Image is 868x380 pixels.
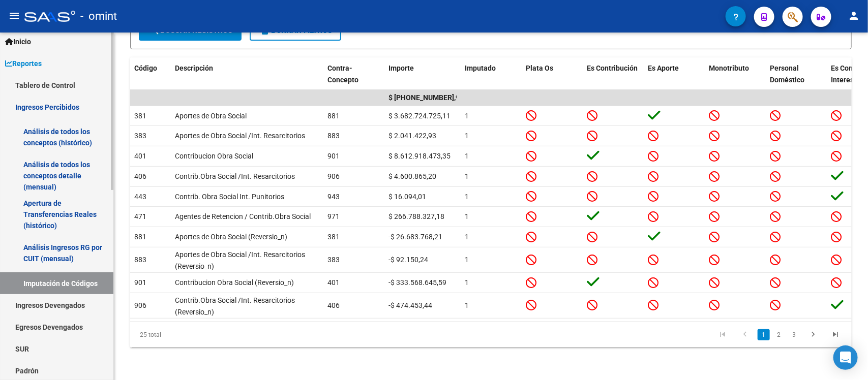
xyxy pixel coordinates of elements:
[826,329,845,340] a: go to last page
[388,112,451,120] span: $ 3.682.724.725,11
[130,322,273,347] div: 25 total
[134,278,146,287] span: 901
[327,172,340,180] span: 906
[175,172,295,180] span: Contrib.Obra Social /Int. Resarcitorios
[175,278,294,287] span: Contribucion Obra Social (Reversio_n)
[713,329,732,340] a: go to first page
[848,10,860,22] mat-icon: person
[327,301,340,309] span: 406
[770,64,804,84] span: Personal Doméstico
[756,326,771,343] li: page 1
[175,112,247,120] span: Aportes de Obra Social
[766,57,827,91] datatable-header-cell: Personal Doméstico
[175,193,284,201] span: Contrib. Obra Social Int. Punitorios
[388,233,442,241] span: -$ 26.683.768,21
[388,64,414,72] span: Importe
[175,296,295,316] span: Contrib.Obra Social /Int. Resarcitorios (Reversio_n)
[833,345,858,370] div: Open Intercom Messenger
[5,58,42,69] span: Reportes
[175,152,253,160] span: Contribucion Obra Social
[80,5,117,27] span: - omint
[175,132,305,140] span: Aportes de Obra Social /Int. Resarcitorios
[134,193,146,201] span: 443
[803,329,823,340] a: go to next page
[465,256,469,264] span: 1
[171,57,323,91] datatable-header-cell: Descripción
[705,57,766,91] datatable-header-cell: Monotributo
[175,250,305,270] span: Aportes de Obra Social /Int. Resarcitorios (Reversio_n)
[388,212,444,220] span: $ 266.788.327,18
[465,193,469,201] span: 1
[327,233,340,241] span: 381
[134,301,146,309] span: 906
[384,57,461,91] datatable-header-cell: Importe
[773,329,785,340] a: 2
[465,152,469,160] span: 1
[587,64,638,72] span: Es Contribución
[388,152,451,160] span: $ 8.612.918.473,35
[465,233,469,241] span: 1
[758,329,770,340] a: 1
[522,57,583,91] datatable-header-cell: Plata Os
[134,152,146,160] span: 401
[5,36,31,47] span: Inicio
[323,57,384,91] datatable-header-cell: Contra-Concepto
[134,64,157,72] span: Código
[526,64,553,72] span: Plata Os
[148,26,232,35] span: Buscar Registros
[175,233,287,241] span: Aportes de Obra Social (Reversio_n)
[788,329,800,340] a: 3
[709,64,749,72] span: Monotributo
[465,278,469,287] span: 1
[8,10,20,22] mat-icon: menu
[327,64,358,84] span: Contra-Concepto
[175,64,213,72] span: Descripción
[388,301,432,309] span: -$ 474.453,44
[648,64,679,72] span: Es Aporte
[134,212,146,220] span: 471
[388,193,426,201] span: $ 16.094,01
[644,57,705,91] datatable-header-cell: Es Aporte
[134,112,146,120] span: 381
[583,57,644,91] datatable-header-cell: Es Contribución
[327,112,340,120] span: 881
[787,326,802,343] li: page 3
[465,112,469,120] span: 1
[259,26,332,35] span: Borrar Filtros
[134,256,146,264] span: 883
[134,233,146,241] span: 881
[388,278,446,287] span: -$ 333.568.645,59
[327,278,340,287] span: 401
[327,193,340,201] span: 943
[461,57,522,91] datatable-header-cell: Imputado
[465,301,469,309] span: 1
[175,212,311,220] span: Agentes de Retencion / Contrib.Obra Social
[465,212,469,220] span: 1
[327,256,340,264] span: 383
[134,132,146,140] span: 383
[465,64,496,72] span: Imputado
[388,93,464,102] span: $ 12.409.339.104,90
[130,57,171,91] datatable-header-cell: Código
[327,212,340,220] span: 971
[388,132,436,140] span: $ 2.041.422,93
[465,172,469,180] span: 1
[388,256,428,264] span: -$ 92.150,24
[388,172,436,180] span: $ 4.600.865,20
[327,152,340,160] span: 901
[465,132,469,140] span: 1
[771,326,787,343] li: page 2
[735,329,755,340] a: go to previous page
[134,172,146,180] span: 406
[327,132,340,140] span: 883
